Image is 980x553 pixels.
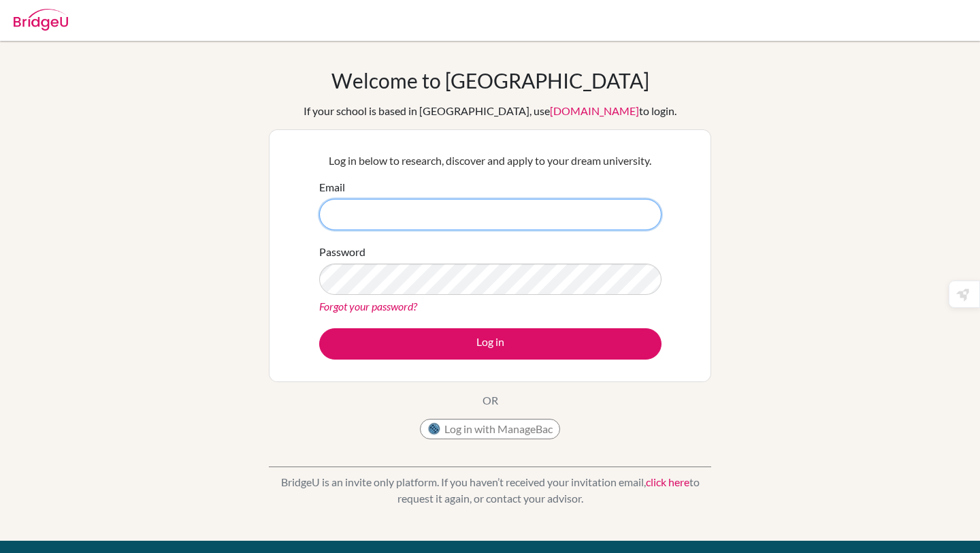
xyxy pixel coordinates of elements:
[420,419,560,439] button: Log in with ManageBac
[319,328,661,360] button: Log in
[550,104,639,117] a: [DOMAIN_NAME]
[269,474,711,507] p: BridgeU is an invite only platform. If you haven’t received your invitation email, to request it ...
[319,153,661,169] p: Log in below to research, discover and apply to your dream university.
[331,68,649,93] h1: Welcome to [GEOGRAPHIC_DATA]
[483,392,498,409] p: OR
[304,103,676,119] div: If your school is based in [GEOGRAPHIC_DATA], use to login.
[646,475,689,488] a: click here
[319,300,417,313] a: Forgot your password?
[319,244,365,260] label: Password
[319,179,345,195] label: Email
[14,9,68,31] img: Bridge-U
